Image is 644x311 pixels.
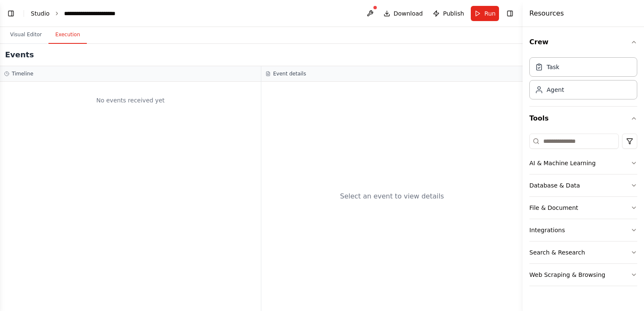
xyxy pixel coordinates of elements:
[529,241,637,263] button: Search & Research
[31,9,134,18] nav: breadcrumb
[529,219,637,241] button: Integrations
[429,6,467,21] button: Publish
[484,9,496,18] span: Run
[394,9,423,18] span: Download
[529,174,637,196] button: Database & Data
[529,197,637,219] button: File & Document
[504,8,516,19] button: Hide right sidebar
[529,107,637,130] button: Tools
[471,6,499,21] button: Run
[529,152,637,174] button: AI & Machine Learning
[5,8,17,19] button: Show left sidebar
[5,49,34,61] h2: Events
[529,54,637,106] div: Crew
[443,9,464,18] span: Publish
[529,264,637,286] button: Web Scraping & Browsing
[48,26,87,44] button: Execution
[3,26,48,44] button: Visual Editor
[31,10,50,17] a: Studio
[4,86,257,115] div: No events received yet
[529,30,637,54] button: Crew
[380,6,427,21] button: Download
[529,8,564,19] h4: Resources
[12,70,33,77] h3: Timeline
[529,130,637,293] div: Tools
[547,63,559,71] div: Task
[547,86,564,94] div: Agent
[340,191,444,201] div: Select an event to view details
[273,70,306,77] h3: Event details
